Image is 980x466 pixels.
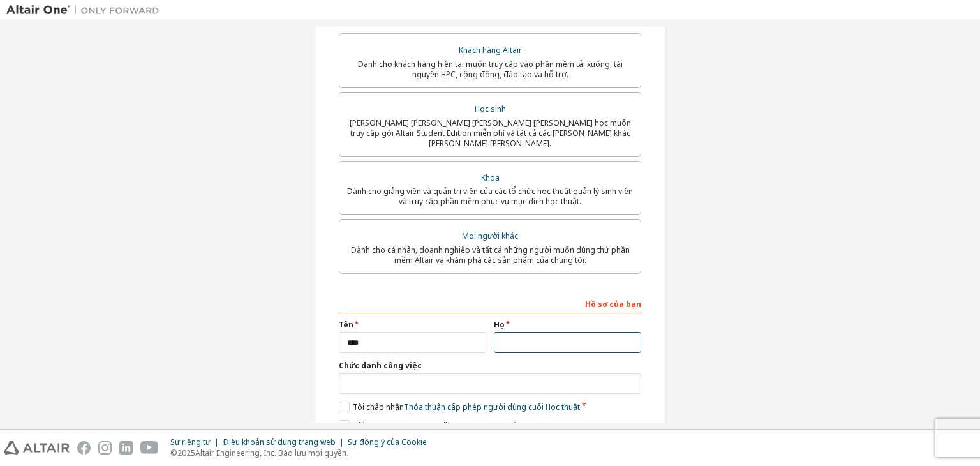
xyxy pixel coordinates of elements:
font: Chức danh công việc [339,360,422,371]
font: Mọi người khác [462,230,518,241]
font: Dành cho cá nhân, doanh nghiệp và tất cả những người muốn dùng thử phần mềm Altair và khám phá cá... [351,244,630,266]
font: Học thuật [546,402,580,412]
font: Dành cho khách hàng hiện tại muốn truy cập vào phần mềm tải xuống, tài nguyên HPC, cộng đồng, đào... [358,59,623,80]
font: Khoa [481,172,500,183]
font: Điều khoản sử dụng trang web [223,437,336,447]
font: Tôi chấp nhận [353,402,404,412]
font: Thỏa thuận cấp phép người dùng cuối [404,402,544,412]
font: Tôi [PERSON_NAME] email [PERSON_NAME] từ [GEOGRAPHIC_DATA] [353,420,597,431]
font: Dành cho giảng viên và quản trị viên của các tổ chức học thuật quản lý sinh viên và truy cập phần... [347,186,633,207]
img: linkedin.svg [119,441,133,455]
font: Họ [494,319,505,330]
img: facebook.svg [77,441,91,455]
font: [PERSON_NAME] [PERSON_NAME] [PERSON_NAME] [PERSON_NAME] học muốn truy cập gói Altair Student Edit... [350,117,631,149]
font: Sự riêng tư [170,437,211,447]
font: 2025 [177,447,195,458]
font: Sự đồng ý của Cookie [348,437,427,447]
font: Khách hàng Altair [459,45,522,56]
font: Tên [339,319,353,330]
font: Altair Engineering, Inc. Bảo lưu mọi quyền. [195,447,348,458]
font: © [170,447,177,458]
font: Học sinh [475,103,506,114]
img: altair_logo.svg [4,441,70,455]
img: youtube.svg [140,441,159,455]
img: Altair One [6,4,166,17]
font: Hồ sơ của bạn [585,299,641,310]
img: instagram.svg [98,441,112,455]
